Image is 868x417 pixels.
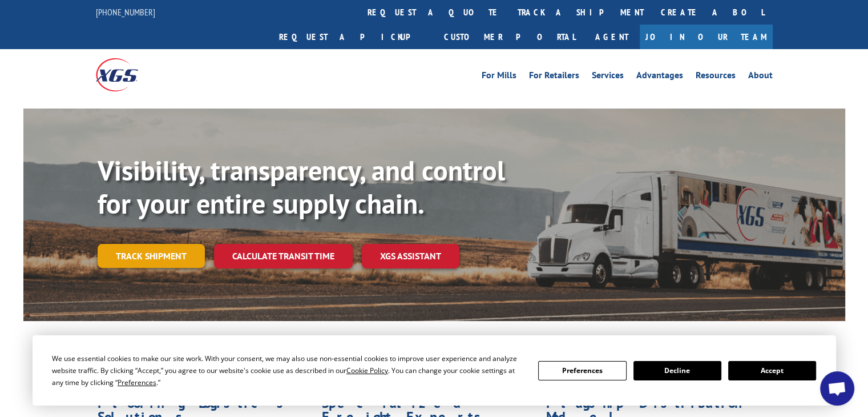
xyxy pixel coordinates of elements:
[52,352,524,388] div: We use essential cookies to make our site work. With your consent, we may also use non-essential ...
[748,71,773,83] a: About
[118,378,156,387] span: Preferences
[633,361,721,380] button: Decline
[538,361,626,380] button: Preferences
[592,71,624,83] a: Services
[271,25,435,49] a: Request a pickup
[214,244,353,268] a: Calculate transit time
[482,71,516,83] a: For Mills
[98,244,205,268] a: Track shipment
[640,25,773,49] a: Join Our Team
[728,361,816,380] button: Accept
[820,371,854,406] div: Open chat
[435,25,584,49] a: Customer Portal
[98,153,505,221] b: Visibility, transparency, and control for your entire supply chain.
[346,366,388,375] span: Cookie Policy
[33,335,836,406] div: Cookie Consent Prompt
[529,71,579,83] a: For Retailers
[96,6,155,18] a: [PHONE_NUMBER]
[362,244,459,268] a: XGS ASSISTANT
[584,25,640,49] a: Agent
[636,71,683,83] a: Advantages
[696,71,736,83] a: Resources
